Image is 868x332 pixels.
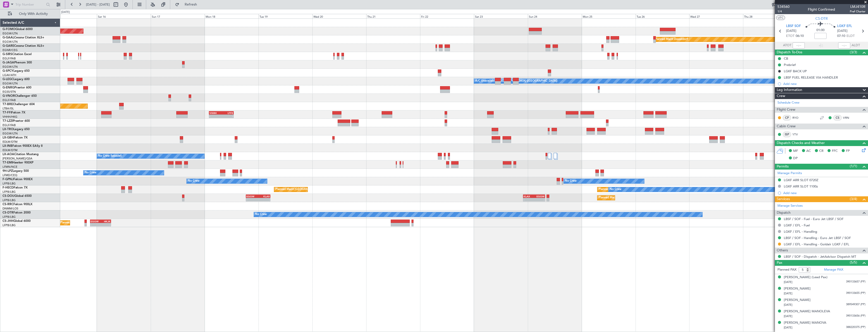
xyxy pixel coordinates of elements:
[3,94,37,98] a: G-VNORChallenger 650
[3,165,17,169] a: LFMN/NCE
[3,107,14,110] a: LTBA/ISL
[3,40,18,44] a: EGGW/LTN
[3,211,31,214] a: CS-DTRFalcon 2000
[221,111,233,114] div: LTFE
[3,178,33,181] a: F-GPNJFalcon 900EX
[3,153,39,156] a: LX-AOACitation Mustang
[850,50,857,55] span: (3/3)
[3,173,17,177] a: LFMD/CEQ
[100,223,111,226] div: -
[3,123,16,127] a: EGLF/FAB
[777,100,799,105] a: Schedule Crew
[188,177,200,185] div: No Crew
[97,14,151,18] div: Sat 16
[850,4,865,9] span: LMJ410R
[784,254,856,259] a: LBSF / SOF - Dispatch - JetAdvisor Dispatch MT
[565,177,577,185] div: No Crew
[783,115,791,121] div: CP
[86,2,110,7] span: [DATE] - [DATE]
[582,14,636,18] div: Mon 25
[796,34,804,39] span: 06:10
[784,217,843,221] a: LBSF / SOF - Fuel - Euro Jet LBSF / SOF
[524,195,534,198] div: KLAX
[3,120,30,123] a: T7-LZZIPraetor 600
[3,161,33,164] a: T7-EMIHawker 900XP
[3,195,14,198] span: CS-DOU
[784,69,807,73] div: LGKF BACK UP
[3,82,18,85] a: EGGW/LTN
[783,82,865,86] div: Add new
[784,242,849,246] a: LGKF / EFL - Handling - Goldair LGKF / EFL
[777,260,782,266] span: Pax
[91,220,101,223] div: EGGW
[275,186,355,193] div: Planned Maint [GEOGRAPHIC_DATA] ([GEOGRAPHIC_DATA])
[3,53,32,56] a: G-SIRSCitation Excel
[843,115,854,120] a: VRN
[246,195,258,198] div: EGGW
[61,10,70,14] div: [DATE]
[786,24,801,29] span: LBSF SOF
[209,111,221,114] div: VHHH
[98,152,122,160] div: No Crew Sabadell
[786,34,794,39] span: ETOT
[3,86,14,89] span: G-ENRG
[3,170,29,173] a: 9H-LPZLegacy 500
[3,153,14,156] span: LX-AOA
[43,14,97,18] div: Fri 15
[3,223,16,227] a: LFPB/LBG
[3,103,35,106] a: T7-BREChallenger 604
[784,309,830,314] div: [PERSON_NAME] MANOLEVA
[832,149,838,154] span: FFC
[599,194,678,202] div: Planned Maint [GEOGRAPHIC_DATA] ([GEOGRAPHIC_DATA])
[3,36,14,39] span: G-GAAL
[420,14,474,18] div: Fri 22
[792,115,804,120] a: RYO
[3,132,18,135] a: EGGW/LTN
[3,203,32,206] a: CS-RRCFalcon 900LX
[3,53,12,56] span: G-SIRS
[474,14,528,18] div: Sat 23
[837,34,845,39] span: 07:10
[3,78,30,81] a: G-LEGCLegacy 600
[777,107,795,113] span: Flight Crew
[777,210,791,216] span: Dispatch
[3,44,44,48] a: G-GARECessna Citation XLS+
[837,24,852,29] span: LGKF EFL
[3,145,42,148] a: LX-INBFalcon 900EX EASy II
[205,14,258,18] div: Mon 18
[3,161,12,164] span: T7-EMI
[3,195,32,198] a: CS-DOUGlobal 6500
[3,198,16,202] a: LFPB/LBG
[784,229,817,234] a: LGKF / EFL - Handling
[777,93,785,99] span: Crew
[3,61,32,64] a: G-JAGAPhenom 300
[784,223,810,227] a: LGKF / EFL - Fuel
[180,3,202,6] span: Refresh
[846,325,865,329] span: 388220375 (PP)
[846,314,865,318] span: 390133656 (PP)
[784,320,826,325] div: [PERSON_NAME] MANOVA
[3,220,31,223] a: CS-JHHGlobal 6000
[255,211,267,218] div: No Crew
[777,164,789,170] span: Permits
[792,132,804,137] a: YTV
[3,28,33,31] a: G-FOMOGlobal 6000
[100,220,111,223] div: HKJK
[847,34,855,39] span: ELDT
[852,43,860,48] span: ALDT
[3,28,15,31] span: G-FOMO
[784,178,818,182] div: LGKF ARR SLOT 0720Z
[3,220,13,223] span: CS-JHH
[777,203,803,208] a: Manage Services
[3,186,28,189] a: F-HECDFalcon 7X
[3,182,16,185] a: LFPB/LBG
[784,56,788,61] div: CB
[3,207,18,210] a: DNMM/LOS
[209,115,221,118] div: -
[784,298,811,303] div: [PERSON_NAME]
[784,286,811,291] div: [PERSON_NAME]
[837,29,848,34] span: [DATE]
[3,190,16,194] a: LFPB/LBG
[528,14,582,18] div: Sun 24
[783,132,791,137] div: ISP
